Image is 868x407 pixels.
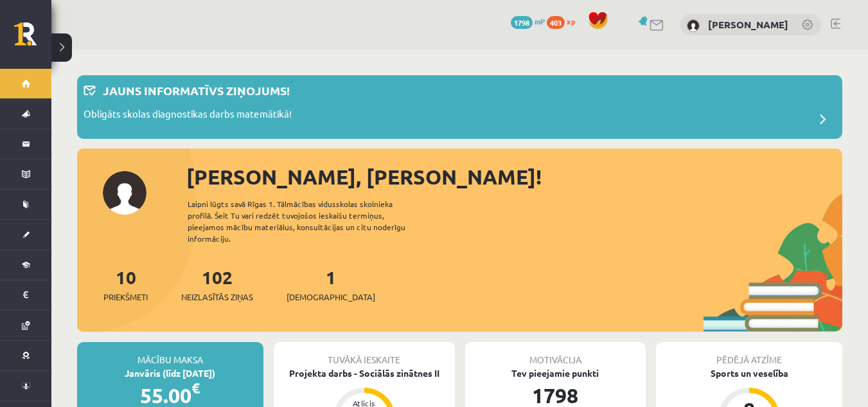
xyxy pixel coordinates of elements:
a: [PERSON_NAME] [708,18,788,31]
div: Sports un veselība [656,366,842,380]
a: Rīgas 1. Tālmācības vidusskola [14,23,51,55]
a: 102Neizlasītās ziņas [181,266,253,303]
a: 1[DEMOGRAPHIC_DATA] [287,266,375,303]
div: Motivācija [465,342,646,366]
div: [PERSON_NAME], [PERSON_NAME]! [186,161,842,192]
span: Priekšmeti [103,291,148,303]
div: Tev pieejamie punkti [465,366,646,380]
p: Jauns informatīvs ziņojums! [103,82,290,99]
div: Mācību maksa [77,342,263,366]
a: 1798 mP [511,16,545,26]
span: [DEMOGRAPHIC_DATA] [287,291,375,303]
div: Tuvākā ieskaite [274,342,455,366]
div: Janvāris (līdz [DATE]) [77,366,263,380]
p: Obligāts skolas diagnostikas darbs matemātikā! [84,107,292,125]
span: 1798 [511,16,533,29]
span: mP [535,16,545,26]
a: 403 xp [547,16,581,26]
div: Projekta darbs - Sociālās zinātnes II [274,366,455,380]
a: 10Priekšmeti [103,266,148,303]
div: Pēdējā atzīme [656,342,842,366]
span: € [191,379,200,397]
a: Jauns informatīvs ziņojums! Obligāts skolas diagnostikas darbs matemātikā! [84,82,836,132]
span: Neizlasītās ziņas [181,291,253,303]
span: 403 [547,16,565,29]
img: Evelīna Marija Beitāne [687,19,700,32]
div: Atlicis [345,399,384,407]
div: Laipni lūgts savā Rīgas 1. Tālmācības vidusskolas skolnieka profilā. Šeit Tu vari redzēt tuvojošo... [188,198,428,244]
span: xp [567,16,575,26]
